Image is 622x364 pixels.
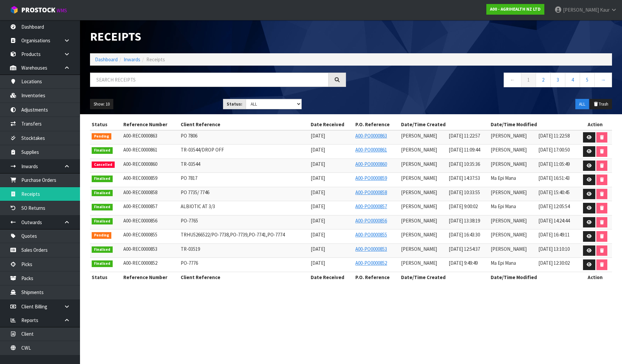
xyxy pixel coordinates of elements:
span: A00-REC0000855 [123,231,157,238]
span: [DATE] 13:10:10 [538,246,570,252]
span: Finalised [92,246,113,253]
span: [DATE] 11:09:44 [449,147,480,153]
span: [DATE] [311,189,325,195]
th: Date/Time Modified [489,119,579,130]
span: [PERSON_NAME] [491,231,527,238]
a: 4 [565,73,580,87]
span: [DATE] 12:54:37 [449,246,480,252]
span: [PERSON_NAME] [491,147,527,153]
small: WMS [57,7,67,14]
span: TR-03544 [181,161,200,167]
a: A00-PO0000860 [355,161,387,167]
a: A00-PO0000863 [355,133,387,139]
th: Status [90,272,122,282]
span: [DATE] 10:33:55 [449,189,480,195]
img: cube-alt.png [10,6,18,14]
span: Kaur [600,7,610,13]
span: [DATE] 16:51:43 [538,175,570,181]
a: ← [504,73,521,87]
span: [PERSON_NAME] [491,217,527,224]
a: A00-PO0000853 [355,246,387,252]
th: Client Reference [179,272,309,282]
span: A00-REC0000857 [123,203,157,209]
span: [DATE] [311,203,325,209]
span: [DATE] 12:05:54 [538,203,570,209]
span: [DATE] 14:37:53 [449,175,480,181]
span: A00-REC0000863 [123,133,157,139]
span: [DATE] 17:00:50 [538,147,570,153]
th: Date Received [309,272,354,282]
span: [PERSON_NAME] [401,189,437,195]
span: Ma Epi Mana [491,175,516,181]
a: A00-PO0000857 [355,203,387,209]
span: A00-REC0000856 [123,217,157,224]
span: Receipts [146,56,165,63]
span: [PERSON_NAME] [401,260,437,266]
span: Finalised [92,204,113,210]
span: Finalised [92,147,113,154]
span: Ma Epi Mana [491,260,516,266]
span: Finalised [92,218,113,225]
span: PO 7817 [181,175,197,181]
th: Reference Number [122,272,179,282]
strong: Status: [227,101,242,107]
span: [DATE] 16:49:11 [538,231,570,238]
a: A00-PO0000856 [355,217,387,224]
nav: Page navigation [356,73,612,89]
span: [PERSON_NAME] [491,246,527,252]
span: [PERSON_NAME] [491,189,527,195]
a: Dashboard [95,56,118,63]
a: A00-PO0000855 [355,231,387,238]
a: 1 [521,73,536,87]
span: Pending [92,133,111,140]
span: ALBIOTIC AT 3/3 [181,203,215,209]
a: A00-PO0000859 [355,175,387,181]
a: A00-PO0000852 [355,260,387,266]
span: [DATE] [311,217,325,224]
span: A00-REC0000853 [123,246,157,252]
span: [DATE] 11:22:57 [449,133,480,139]
span: TRHU5266522/PO-7738,PO-7739,PO-7741,PO-7774 [181,231,285,238]
span: [PERSON_NAME] [563,7,599,13]
span: PO 7735/ 7746 [181,189,209,195]
span: Finalised [92,260,113,267]
span: [DATE] [311,133,325,139]
th: Status [90,119,122,130]
span: [PERSON_NAME] [401,217,437,224]
span: PO-7776 [181,260,198,266]
span: [DATE] 11:05:49 [538,161,570,167]
span: Finalised [92,190,113,196]
span: A00-REC0000859 [123,175,157,181]
span: [DATE] [311,246,325,252]
span: Ma Epi Mana [491,203,516,209]
span: [DATE] 12:30:02 [538,260,570,266]
span: [PERSON_NAME] [491,161,527,167]
a: A00 - AGRIHEALTH NZ LTD [486,4,544,15]
a: 5 [580,73,595,87]
span: PO-7765 [181,217,198,224]
span: [PERSON_NAME] [491,133,527,139]
a: 3 [550,73,565,87]
span: Pending [92,232,111,239]
button: Show: 10 [90,99,113,110]
th: Action [578,272,612,282]
th: Reference Number [122,119,179,130]
span: [DATE] 10:35:36 [449,161,480,167]
button: Trash [590,99,612,110]
span: [PERSON_NAME] [401,175,437,181]
button: ALL [575,99,589,110]
span: [PERSON_NAME] [401,147,437,153]
span: [DATE] 16:43:30 [449,231,480,238]
span: ProStock [21,6,55,14]
span: A00-REC0000852 [123,260,157,266]
th: Client Reference [179,119,309,130]
span: [DATE] [311,260,325,266]
span: [PERSON_NAME] [401,231,437,238]
span: [DATE] 11:22:58 [538,133,570,139]
span: [DATE] 15:40:45 [538,189,570,195]
th: Date/Time Modified [489,272,579,282]
th: Date/Time Created [399,272,489,282]
strong: A00 - AGRIHEALTH NZ LTD [490,6,541,12]
th: P.O. Reference [354,119,399,130]
th: Action [578,119,612,130]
